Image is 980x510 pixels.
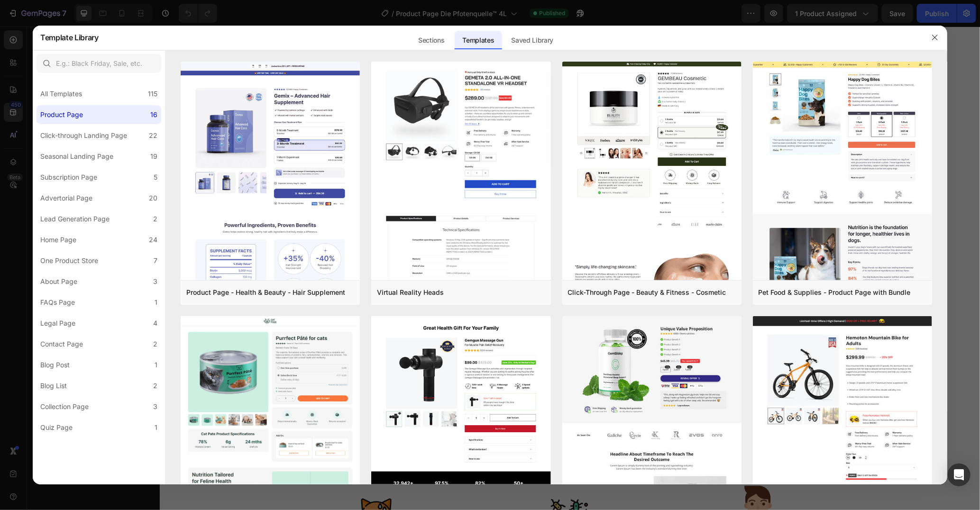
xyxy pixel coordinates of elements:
[229,152,490,164] p: Was mache ich, wenn die Pumpe nicht mehr funktioniert?
[40,401,89,412] div: Collection Page
[153,380,157,392] div: 2
[153,338,157,350] div: 2
[40,297,75,308] div: FAQs Page
[229,16,420,28] p: Ist ein Netzteil im Lieferumfang enthalten?
[40,192,92,204] div: Advertorial Page
[40,255,98,266] div: One Product Store
[948,464,971,486] div: Open Intercom Messenger
[150,151,157,162] div: 19
[229,198,363,209] p: Läuft der Brunnen dauerhaft?
[153,276,157,287] div: 3
[504,31,561,50] div: Saved Library
[40,109,83,120] div: Product Page
[40,380,67,392] div: Blog List
[149,130,157,141] div: 22
[154,172,157,183] div: 5
[153,318,157,329] div: 4
[568,287,726,298] div: Click-Through Page - Beauty & Fitness - Cosmetic
[377,287,444,298] div: Virtual Reality Heads
[40,130,127,141] div: Click-through Landing Page
[37,54,161,73] input: E.g.: Black Friday, Sale, etc.
[40,172,97,183] div: Subscription Page
[40,151,113,162] div: Seasonal Landing Page
[153,213,157,225] div: 2
[40,338,83,350] div: Contact Page
[153,401,157,412] div: 3
[411,31,452,50] div: Sections
[229,61,427,73] span: Wie oft muss der Filter gewechselt werden?
[186,287,345,298] div: Product Page - Health & Beauty - Hair Supplement
[229,334,338,346] p: Von wo wird versendet?
[455,31,502,50] div: Templates
[229,107,501,119] p: Was, wenn meine Katze den Brunnen nicht sofort annimmt?
[229,289,425,301] p: Besteht der Brunnen wirklich aus Edelstahl?
[149,192,157,204] div: 20
[40,213,110,225] div: Lead Generation Page
[155,422,157,433] div: 1
[40,422,73,433] div: Quiz Page
[40,276,77,287] div: About Page
[149,234,157,246] div: 24
[40,359,70,371] div: Blog Post
[759,287,911,298] div: Pet Food & Supplies - Product Page with Bundle
[321,425,499,442] strong: Vorteile von Pfotenquelle™
[155,359,157,371] div: 1
[40,88,82,100] div: All Templates
[154,255,157,266] div: 7
[229,243,334,255] p: Wie lang ist das Kabel?
[148,88,157,100] div: 115
[40,25,99,50] h2: Template Library
[155,297,157,308] div: 1
[40,318,75,329] div: Legal Page
[40,234,76,246] div: Home Page
[150,109,157,120] div: 16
